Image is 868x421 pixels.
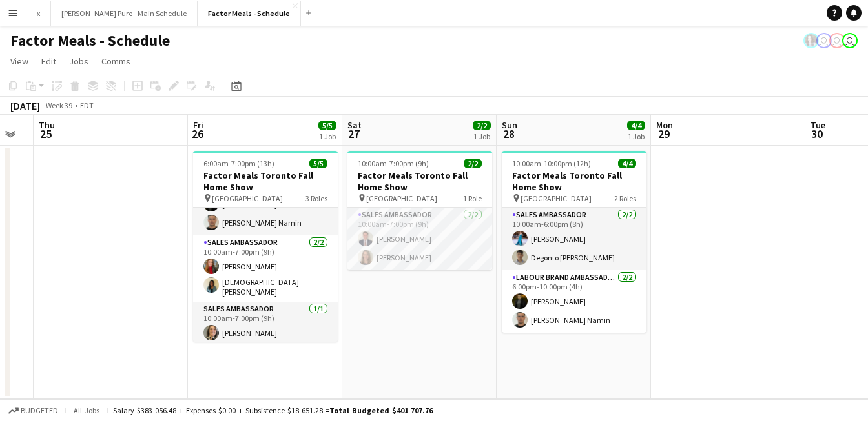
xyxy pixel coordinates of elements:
[10,31,170,50] h1: Factor Meals - Schedule
[193,151,338,342] app-job-card: 6:00am-7:00pm (13h)5/5Factor Meals Toronto Fall Home Show [GEOGRAPHIC_DATA]3 RolesLabour Brand Am...
[193,119,203,131] span: Fri
[809,126,825,141] span: 30
[512,159,591,168] span: 10:00am-10:00pm (12h)
[803,33,819,48] app-user-avatar: Ashleigh Rains
[500,126,517,141] span: 28
[36,53,61,70] a: Edit
[319,132,336,141] div: 1 Job
[347,119,362,131] span: Sat
[502,151,646,333] app-job-card: 10:00am-10:00pm (12h)4/4Factor Meals Toronto Fall Home Show [GEOGRAPHIC_DATA]2 RolesSales Ambassa...
[43,101,75,110] span: Week 39
[502,208,646,270] app-card-role: Sales Ambassador2/210:00am-6:00pm (8h)[PERSON_NAME]Degonto [PERSON_NAME]
[347,208,492,270] app-card-role: Sales Ambassador2/210:00am-7:00pm (9h)[PERSON_NAME][PERSON_NAME]
[69,55,88,67] span: Jobs
[502,170,646,193] h3: Factor Meals Toronto Fall Home Show
[502,270,646,333] app-card-role: Labour Brand Ambassadors2/26:00pm-10:00pm (4h)[PERSON_NAME][PERSON_NAME] Namin
[816,33,832,48] app-user-avatar: Tifany Scifo
[829,33,845,48] app-user-avatar: Leticia Fayzano
[26,1,51,26] button: x
[39,119,55,131] span: Thu
[203,159,274,168] span: 6:00am-7:00pm (13h)
[193,302,338,346] app-card-role: Sales Ambassador1/110:00am-7:00pm (9h)[PERSON_NAME]
[656,119,673,131] span: Mon
[627,121,645,130] span: 4/4
[309,159,327,168] span: 5/5
[347,170,492,193] h3: Factor Meals Toronto Fall Home Show
[614,193,636,203] span: 2 Roles
[113,406,433,415] div: Salary $383 056.48 + Expenses $0.00 + Subsistence $18 651.28 =
[37,126,55,141] span: 25
[329,406,433,415] span: Total Budgeted $401 707.76
[463,193,482,203] span: 1 Role
[521,193,592,203] span: [GEOGRAPHIC_DATA]
[628,132,645,141] div: 1 Job
[358,159,429,168] span: 10:00am-7:00pm (9h)
[6,404,60,418] button: Budgeted
[71,406,102,415] span: All jobs
[21,406,58,415] span: Budgeted
[318,121,336,130] span: 5/5
[502,119,517,131] span: Sun
[473,121,491,130] span: 2/2
[464,159,482,168] span: 2/2
[212,193,283,203] span: [GEOGRAPHIC_DATA]
[96,53,136,70] a: Comms
[101,55,130,67] span: Comms
[193,235,338,302] app-card-role: Sales Ambassador2/210:00am-7:00pm (9h)[PERSON_NAME][DEMOGRAPHIC_DATA] [PERSON_NAME]
[80,101,94,110] div: EDT
[41,55,56,67] span: Edit
[654,126,673,141] span: 29
[366,193,437,203] span: [GEOGRAPHIC_DATA]
[842,33,858,48] app-user-avatar: Tifany Scifo
[193,170,338,193] h3: Factor Meals Toronto Fall Home Show
[5,53,34,70] a: View
[198,1,301,26] button: Factor Meals - Schedule
[10,99,40,112] div: [DATE]
[51,1,198,26] button: [PERSON_NAME] Pure - Main Schedule
[64,53,94,70] a: Jobs
[618,159,636,168] span: 4/4
[10,55,28,67] span: View
[347,151,492,270] app-job-card: 10:00am-7:00pm (9h)2/2Factor Meals Toronto Fall Home Show [GEOGRAPHIC_DATA]1 RoleSales Ambassador...
[305,193,327,203] span: 3 Roles
[346,126,362,141] span: 27
[473,132,490,141] div: 1 Job
[811,119,825,131] span: Tue
[191,126,203,141] span: 26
